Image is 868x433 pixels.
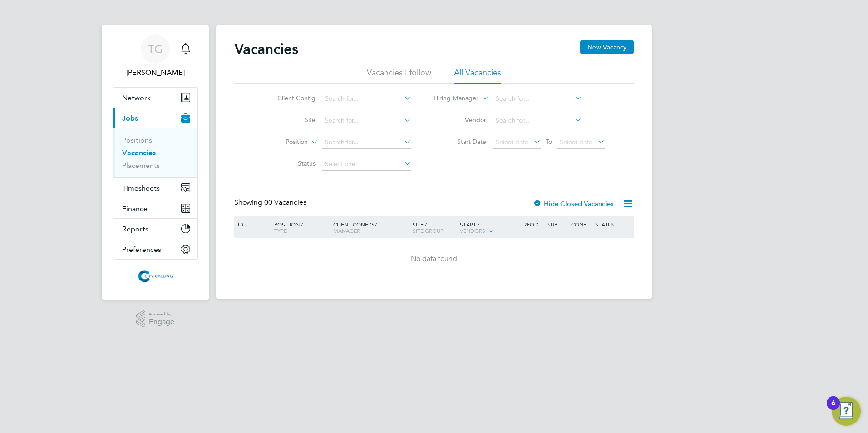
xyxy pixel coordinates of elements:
label: Hiring Manager [426,94,478,103]
button: Timesheets [113,178,197,198]
span: Network [122,93,151,102]
span: Site Group [413,227,444,234]
nav: Main navigation [102,25,209,300]
a: Vacancies [122,148,156,157]
button: Preferences [113,239,197,259]
div: Showing [234,198,308,207]
label: Start Date [434,138,486,146]
button: New Vacancy [580,40,634,54]
span: Powered by [149,310,174,318]
h2: Vacancies [234,40,298,58]
span: Manager [333,227,360,234]
input: Search for... [493,114,582,127]
label: Client Config [263,94,316,102]
span: To [543,136,555,148]
span: Select date [560,138,592,146]
input: Search for... [493,93,582,105]
span: Engage [149,318,174,326]
a: Placements [122,161,160,170]
div: Position / [267,216,331,238]
div: Jobs [113,128,197,177]
div: Start / [458,216,521,239]
div: Site / [410,216,458,238]
div: No data found [236,254,632,264]
span: Finance [122,204,148,213]
label: Hide Closed Vacancies [533,199,614,208]
span: Vendors [460,227,485,234]
div: Reqd [521,216,545,232]
span: TG [148,43,163,55]
button: Network [113,88,197,108]
span: Reports [122,225,148,233]
div: Conf [569,216,592,232]
li: Vacancies I follow [367,67,431,84]
a: Positions [122,136,152,144]
div: 6 [831,403,835,415]
li: All Vacancies [454,67,501,84]
span: Select date [496,138,528,146]
img: citycalling-logo-retina.png [136,269,175,283]
input: Search for... [322,136,411,149]
input: Select one [322,158,411,171]
div: Status [593,216,632,232]
a: Go to home page [113,269,198,283]
span: Preferences [122,245,161,254]
span: Type [274,227,287,234]
a: Powered byEngage [136,310,175,328]
button: Open Resource Center, 6 new notifications [832,397,861,426]
label: Position [256,138,308,147]
button: Jobs [113,108,197,128]
input: Search for... [322,114,411,127]
a: TG[PERSON_NAME] [113,34,198,78]
span: Jobs [122,114,138,123]
input: Search for... [322,93,411,105]
button: Reports [113,219,197,239]
div: ID [236,216,267,232]
span: Toby Gibbs [113,67,198,78]
div: Client Config / [331,216,410,238]
label: Status [263,159,316,167]
div: Sub [545,216,569,232]
label: Site [263,116,316,124]
label: Vendor [434,116,486,124]
span: Timesheets [122,184,160,192]
span: 00 Vacancies [264,198,306,207]
button: Finance [113,198,197,218]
